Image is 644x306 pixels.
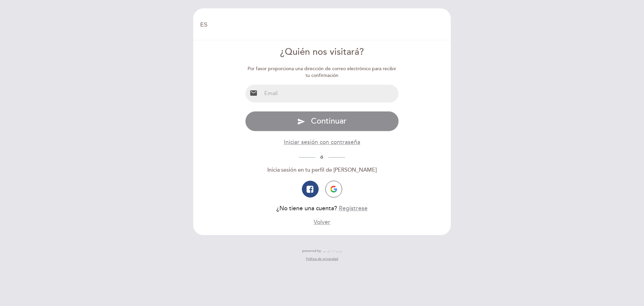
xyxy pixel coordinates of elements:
[323,249,342,253] img: MEITRE
[297,118,305,126] i: send
[245,46,399,59] div: ¿Quién nos visitará?
[302,249,342,253] a: powered by
[284,138,360,146] button: Iniciar sesión con contraseña
[245,65,399,79] div: Por favor proporciona una dirección de correo electrónico para recibir tu confirmación
[315,154,328,160] span: ó
[262,85,399,102] input: Email
[302,249,321,253] span: powered by
[330,186,337,192] img: icon-google.png
[250,89,258,97] i: email
[306,257,338,261] a: Política de privacidad
[311,116,346,126] span: Continuar
[339,204,368,213] button: Regístrese
[245,111,399,131] button: send Continuar
[245,166,399,174] div: Inicia sesión en tu perfil de [PERSON_NAME]
[314,218,330,226] button: Volver
[276,205,337,212] span: ¿No tiene una cuenta?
